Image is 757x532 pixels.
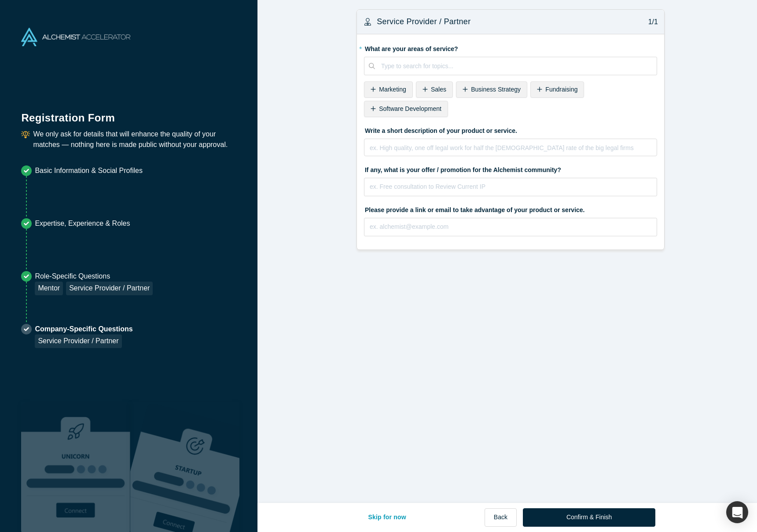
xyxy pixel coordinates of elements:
p: Company-Specific Questions [35,324,132,334]
button: Back [485,508,517,527]
button: Skip for now [359,508,415,527]
div: Mentor [35,282,63,295]
input: ex. alchemist@example.com [364,218,657,236]
div: Marketing [364,81,413,98]
span: Business Strategy [471,86,521,93]
span: Sales [431,86,446,93]
label: What are your areas of service? [364,41,657,54]
p: Role-Specific Questions [35,271,153,282]
div: Sales [416,81,453,98]
div: Service Provider / Partner [66,282,153,295]
span: Fundraising [545,86,577,93]
h1: Registration Form [21,101,236,126]
input: ex. Free consultation to Review Current IP [364,178,657,196]
img: Alchemist Accelerator Logo [21,28,130,46]
img: Robust Technologies [21,402,130,532]
p: Expertise, Experience & Roles [35,218,130,229]
span: Software Development [379,105,441,112]
h3: Service Provider / Partner [377,16,470,28]
label: Write a short description of your product or service. [364,123,657,136]
span: Marketing [379,86,406,93]
div: Business Strategy [456,81,527,98]
div: Service Provider / Partner [35,334,121,348]
label: Please provide a link or email to take advantage of your product or service. [364,202,657,215]
p: Basic Information & Social Profiles [35,165,143,176]
img: Prism AI [130,402,239,532]
p: We only ask for details that will enhance the quality of your matches — nothing here is made publ... [33,129,236,150]
button: Confirm & Finish [523,508,655,527]
div: rdw-wrapper [364,139,657,156]
p: 1/1 [643,17,658,27]
div: Software Development [364,101,448,117]
div: Fundraising [530,81,584,98]
div: rdw-editor [370,142,651,159]
label: If any, what is your offer / promotion for the Alchemist community? [364,162,657,175]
